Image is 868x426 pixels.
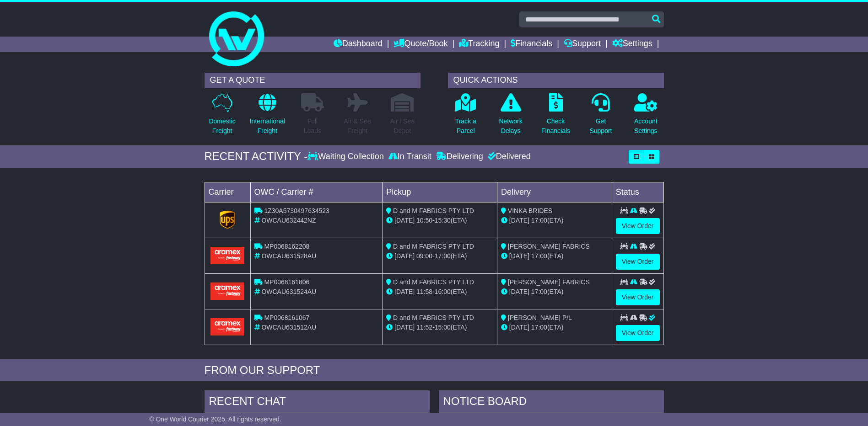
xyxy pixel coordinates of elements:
img: Aramex.png [210,247,245,264]
span: D and M FABRICS PTY LTD [393,278,474,286]
span: 15:30 [435,217,451,224]
div: (ETA) [501,323,608,332]
div: NOTICE BOARD [439,390,664,415]
img: Aramex.png [210,282,245,299]
span: MP0068162208 [264,243,309,250]
div: (ETA) [501,216,608,225]
a: CheckFinancials [541,93,571,141]
span: [DATE] [394,252,415,260]
p: Get Support [589,117,612,136]
span: 17:00 [531,217,547,224]
a: View Order [616,289,660,305]
div: (ETA) [501,287,608,297]
div: Delivered [485,152,531,162]
a: AccountSettings [634,93,658,141]
a: View Order [616,218,660,234]
span: OWCAU631524AU [261,288,316,295]
p: Full Loads [301,117,324,136]
td: OWC / Carrier # [250,182,383,202]
p: Check Financials [541,117,570,136]
span: [DATE] [394,324,415,331]
img: GetCarrierServiceLogo [220,211,235,229]
td: Pickup [383,182,497,202]
p: Domestic Freight [209,117,235,136]
a: InternationalFreight [249,93,286,141]
span: [PERSON_NAME] FABRICS [508,243,590,250]
span: [DATE] [509,324,529,331]
span: 1Z30A5730497634523 [264,207,329,214]
div: RECENT ACTIVITY - [205,150,308,163]
img: Aramex.png [210,318,245,335]
span: [DATE] [394,217,415,224]
p: Air / Sea Depot [390,117,415,136]
div: FROM OUR SUPPORT [205,364,664,377]
a: Tracking [459,37,499,52]
span: MP0068161806 [264,278,309,286]
span: [PERSON_NAME] P/L [508,314,572,321]
div: (ETA) [501,251,608,261]
p: Air & Sea Freight [344,117,371,136]
a: GetSupport [589,93,612,141]
span: [DATE] [509,288,529,295]
span: OWCAU631512AU [261,324,316,331]
a: Settings [612,37,652,52]
span: 17:00 [531,288,547,295]
span: © One World Courier 2025. All rights reserved. [149,415,281,423]
a: DomesticFreight [208,93,236,141]
span: 11:58 [416,288,432,295]
span: D and M FABRICS PTY LTD [393,314,474,321]
div: RECENT CHAT [205,390,430,415]
p: Track a Parcel [455,117,476,136]
a: Track aParcel [455,93,477,141]
div: - (ETA) [386,323,493,332]
span: [DATE] [509,217,529,224]
a: View Order [616,254,660,270]
span: 09:00 [416,252,432,260]
div: - (ETA) [386,216,493,225]
span: D and M FABRICS PTY LTD [393,243,474,250]
span: VINKA BRIDES [508,207,552,214]
div: In Transit [386,152,434,162]
td: Carrier [205,182,250,202]
span: 10:50 [416,217,432,224]
span: D and M FABRICS PTY LTD [393,207,474,214]
a: Support [564,37,601,52]
span: 17:00 [435,252,451,260]
span: OWCAU632442NZ [261,217,316,224]
a: Financials [511,37,552,52]
span: OWCAU631528AU [261,252,316,260]
a: View Order [616,325,660,341]
span: 16:00 [435,288,451,295]
span: [PERSON_NAME] FABRICS [508,278,590,286]
td: Delivery [497,182,612,202]
div: Waiting Collection [307,152,386,162]
p: Account Settings [634,117,658,136]
a: Dashboard [334,37,383,52]
span: [DATE] [394,288,415,295]
a: NetworkDelays [498,93,523,141]
div: QUICK ACTIONS [448,73,664,88]
p: Network Delays [499,117,522,136]
span: MP0068161067 [264,314,309,321]
div: - (ETA) [386,251,493,261]
div: GET A QUOTE [205,73,421,88]
div: - (ETA) [386,287,493,297]
p: International Freight [250,117,285,136]
span: [DATE] [509,252,529,260]
span: 17:00 [531,324,547,331]
span: 15:00 [435,324,451,331]
a: Quote/Book [394,37,447,52]
span: 11:52 [416,324,432,331]
td: Status [612,182,663,202]
span: 17:00 [531,252,547,260]
div: Delivering [434,152,485,162]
